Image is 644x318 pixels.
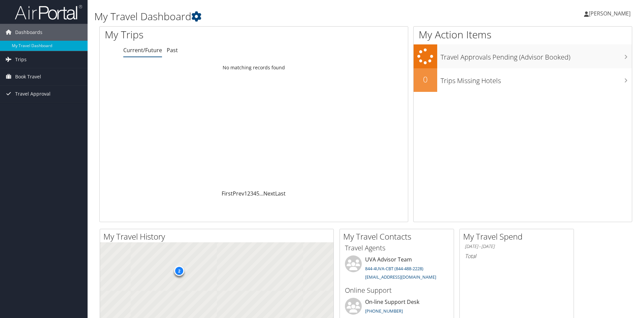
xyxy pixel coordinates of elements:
[343,231,454,242] h2: My Travel Contacts
[584,3,637,24] a: [PERSON_NAME]
[441,49,632,62] h3: Travel Approvals Pending (Advisor Booked)
[15,4,82,20] img: airportal-logo.png
[15,68,41,85] span: Book Travel
[253,190,256,197] a: 4
[259,190,263,197] span: …
[105,28,275,42] h1: My Trips
[465,243,569,250] h6: [DATE] - [DATE]
[103,231,333,242] h2: My Travel History
[414,28,632,42] h1: My Action Items
[94,9,456,24] h1: My Travel Dashboard
[100,62,408,74] td: No matching records found
[414,74,437,85] h2: 0
[233,190,244,197] a: Prev
[345,286,449,295] h3: Online Support
[15,51,27,68] span: Trips
[365,274,436,280] a: [EMAIL_ADDRESS][DOMAIN_NAME]
[414,44,632,68] a: Travel Approvals Pending (Advisor Booked)
[342,255,452,283] li: UVA Advisor Team
[167,46,178,54] a: Past
[275,190,286,197] a: Last
[174,266,184,276] div: 2
[247,190,250,197] a: 2
[465,252,569,260] h6: Total
[15,24,42,41] span: Dashboards
[123,46,162,54] a: Current/Future
[244,190,247,197] a: 1
[441,73,632,85] h3: Trips Missing Hotels
[365,266,423,272] a: 844-4UVA-CBT (844-488-2228)
[263,190,275,197] a: Next
[256,190,259,197] a: 5
[222,190,233,197] a: First
[250,190,253,197] a: 3
[414,68,632,92] a: 0Trips Missing Hotels
[15,85,51,102] span: Travel Approval
[345,243,449,253] h3: Travel Agents
[463,231,574,242] h2: My Travel Spend
[365,308,403,314] a: [PHONE_NUMBER]
[589,10,631,17] span: [PERSON_NAME]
